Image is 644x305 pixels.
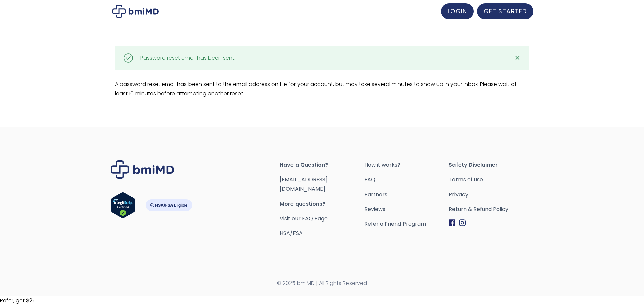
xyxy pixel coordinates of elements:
a: Refer a Friend Program [364,219,449,229]
a: Reviews [364,205,449,214]
a: Visit our FAQ Page [280,215,328,222]
div: Password reset email has been sent. [140,53,235,63]
img: My account [112,5,159,18]
a: How it works? [364,160,449,170]
span: Safety Disclaimer [449,160,533,170]
img: HSA-FSA [145,199,192,211]
a: Verify LegitScript Approval for www.bmimd.com [111,192,135,221]
a: HSA/FSA [280,229,303,237]
a: Privacy [449,190,533,199]
span: LOGIN [448,7,467,15]
a: Return & Refund Policy [449,205,533,214]
a: LOGIN [441,3,474,19]
span: ✕ [515,53,520,63]
a: FAQ [364,175,449,184]
a: ✕ [511,51,524,65]
img: Instagram [459,219,466,226]
a: GET STARTED [477,3,533,19]
a: Partners [364,190,449,199]
span: © 2025 bmiMD | All Rights Reserved [111,279,533,288]
img: Brand Logo [111,160,174,179]
span: Have a Question? [280,160,364,170]
p: A password reset email has been sent to the email address on file for your account, but may take ... [115,80,529,98]
span: GET STARTED [484,7,527,15]
a: [EMAIL_ADDRESS][DOMAIN_NAME] [280,176,328,193]
a: Terms of use [449,175,533,184]
img: Facebook [449,219,455,226]
span: More questions? [280,199,364,209]
img: Verify Approval for www.bmimd.com [111,192,135,218]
